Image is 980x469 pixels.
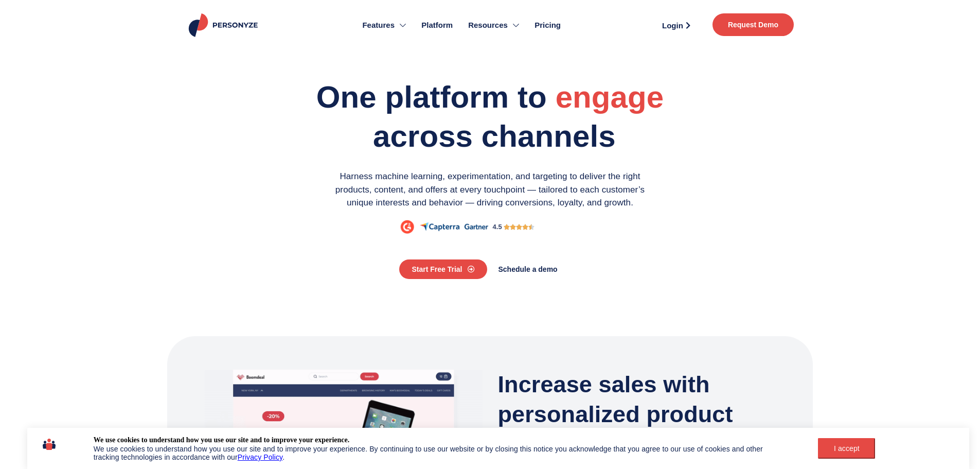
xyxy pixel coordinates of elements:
[498,370,776,459] h3: Increase sales with personalized product recommendations
[43,436,56,453] img: icon
[534,20,561,31] span: Pricing
[504,222,535,232] div: 4.5/5
[662,22,683,29] span: Login
[94,445,790,461] div: We use cookies to understand how you use our site and to improve your experience. By continuing t...
[824,444,869,453] div: I accept
[316,80,547,114] span: One platform to
[187,13,262,37] img: Personyze logo
[323,170,657,210] p: Harness machine learning, experimentation, and targeting to deliver the right products, content, ...
[516,222,522,232] i: 
[238,453,283,461] a: Privacy Policy
[362,20,395,31] span: Features
[460,5,527,45] a: Resources
[493,222,502,232] div: 4.5
[818,438,875,459] button: I accept
[728,21,778,28] span: Request Demo
[399,259,487,279] a: Start Free Trial
[504,222,510,232] i: 
[94,436,349,445] div: We use cookies to understand how you use our site and to improve your experience.
[373,119,616,153] span: across channels
[468,20,508,31] span: Resources
[528,222,534,232] i: 
[510,222,516,232] i: 
[712,13,794,36] a: Request Demo
[522,222,528,232] i: 
[412,266,462,273] span: Start Free Trial
[650,18,702,33] a: Login
[498,266,558,273] span: Schedule a demo
[414,5,460,45] a: Platform
[354,5,414,45] a: Features
[527,5,568,45] a: Pricing
[421,20,453,31] span: Platform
